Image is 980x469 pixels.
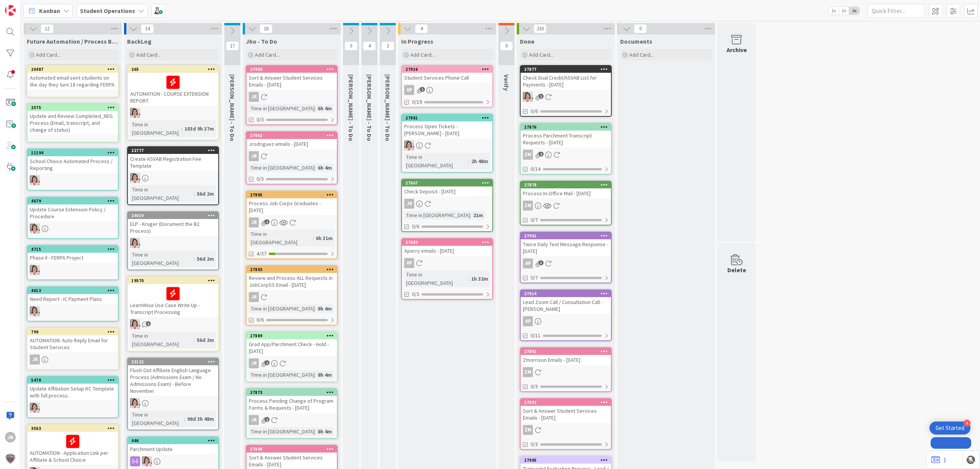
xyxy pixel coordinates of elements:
[539,94,544,99] span: 1
[5,453,16,464] img: avatar
[247,92,337,102] div: JR
[521,188,611,198] div: Process In-Office Mail - [DATE]
[247,292,337,302] div: JR
[30,265,40,275] img: EW
[246,131,338,185] a: 27902Jrodriguez emails - [DATE]JRTime in [GEOGRAPHIC_DATA]:6h 4m0/3
[247,266,337,273] div: 27893
[521,181,611,188] div: 27878
[521,367,611,377] div: ZM
[128,66,218,106] div: 265AUTOMATION - COURSE EXTENSION REPORT
[401,65,493,108] a: 27916Student Services Phone CallAP0/19
[531,382,538,391] span: 0/3
[250,192,337,198] div: 27895
[315,371,316,379] span: :
[28,246,118,253] div: 4715
[28,425,118,465] div: 3563AUTOMATION - Application Link per Affiliate & School Choice
[521,348,611,365] div: 27891Zmorrison Emails - [DATE]
[531,216,538,224] span: 0/7
[523,92,533,102] img: EW
[265,360,269,365] span: 1
[28,294,118,304] div: Need Report - IC Payment Plans
[316,304,334,313] div: 8h 4m
[127,276,219,351] a: 19570LearnWise Use Case Write Up - Transcript ProcessingEWTime in [GEOGRAPHIC_DATA]:56d 2m
[249,292,259,302] div: JR
[247,446,337,453] div: 27848
[28,377,118,384] div: 5478
[521,297,611,314] div: Lead Zoom Call / Consultation Call - [PERSON_NAME]
[131,213,218,218] div: 24019
[521,290,611,297] div: 27914
[521,92,611,102] div: EW
[130,410,184,427] div: Time in [GEOGRAPHIC_DATA]
[520,181,612,226] a: 27878Process In-Office Mail - [DATE]ZM0/7
[27,376,119,418] a: 5478Update Affiliation Setup KC Template with full process.EW
[195,190,216,198] div: 56d 2m
[256,250,266,258] span: 4/37
[402,114,492,121] div: 27881
[127,65,219,140] a: 265AUTOMATION - COURSE EXTENSION REPORTEWTime in [GEOGRAPHIC_DATA]:103d 9h 37m
[531,332,541,340] span: 0/11
[184,415,185,423] span: :
[521,348,611,355] div: 27891
[128,277,218,284] div: 19570
[146,321,151,326] span: 1
[28,384,118,400] div: Update Affiliation Setup KC Template with full process.
[247,332,337,356] div: 27889Grad App/Parchment Check - Hold - [DATE]
[412,290,419,298] span: 0/3
[194,190,195,198] span: :
[520,289,612,341] a: 27914Lead Zoom Call / Consultation Call - [PERSON_NAME]AP0/11
[521,399,611,423] div: 27892Sort & Answer Student Services Emails - [DATE]
[130,332,194,348] div: Time in [GEOGRAPHIC_DATA]
[521,425,611,435] div: ZM
[521,181,611,198] div: 27878Process In-Office Mail - [DATE]
[247,132,337,139] div: 27902
[315,163,316,172] span: :
[629,51,654,58] span: Add Card...
[246,388,338,439] a: 27873Process Pending Change of Program Forms & Requests - [DATE]JRTime in [GEOGRAPHIC_DATA]:8h 4m
[128,358,218,365] div: 23122
[249,304,315,313] div: Time in [GEOGRAPHIC_DATA]
[531,440,538,448] span: 0/3
[28,204,118,221] div: Update Course Extension Policy / Procedure
[249,92,259,102] div: JR
[524,233,611,239] div: 27901
[28,149,118,156] div: 11194
[524,67,611,72] div: 27877
[247,73,337,90] div: Sort & Answer Student Services Emails - [DATE]
[130,319,140,329] img: EW
[27,245,119,280] a: 4715Phase II - FERPA ProjectEW
[521,201,611,211] div: ZM
[128,154,218,171] div: Create ASVAB Registration Fee Template
[313,234,314,242] span: :
[247,339,337,356] div: Grad App/Parchment Check - Hold - [DATE]
[30,175,40,185] img: EW
[128,437,218,444] div: 446
[316,104,334,113] div: 6h 4m
[131,278,218,283] div: 19570
[128,212,218,219] div: 24019
[521,258,611,268] div: AP
[246,332,338,382] a: 27889Grad App/Parchment Check - Hold - [DATE]JRTime in [GEOGRAPHIC_DATA]:8h 4m
[247,217,337,227] div: JR
[130,398,140,408] img: EW
[246,65,338,125] a: 27903Sort & Answer Student Services Emails - [DATE]JRTime in [GEOGRAPHIC_DATA]:6h 4m0/3
[30,224,40,234] img: EW
[402,239,492,256] div: 27883Aperry emails - [DATE]
[128,437,218,454] div: 446Parchment Update
[195,255,216,263] div: 56d 2m
[410,51,435,58] span: Add Card...
[521,399,611,406] div: 27892
[247,273,337,290] div: Review and Process ALL Requests in JobCorpSS Email - [DATE]
[28,377,118,400] div: 5478Update Affiliation Setup KC Template with full process.
[27,286,119,322] a: 4013Need Report - IC Payment PlansEW
[521,150,611,160] div: ZM
[80,7,135,15] b: Student Operations
[28,156,118,173] div: School Choice Automated Process / Reporting
[36,51,60,58] span: Add Card...
[531,107,538,115] span: 0/6
[523,201,533,211] div: ZM
[402,66,492,73] div: 27916
[28,306,118,316] div: EW
[128,456,218,466] div: EW
[28,432,118,465] div: AUTOMATION - Application Link per Affiliate & School Choice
